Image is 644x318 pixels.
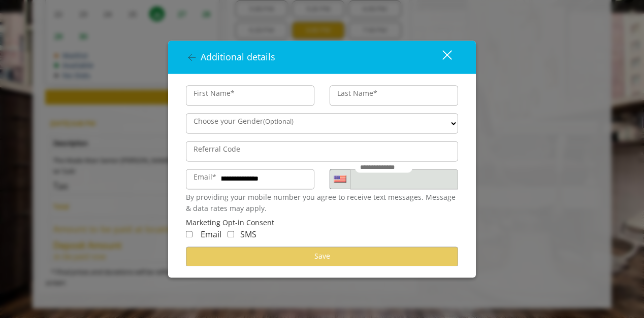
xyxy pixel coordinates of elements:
div: By providing your mobile number you agree to receive text messages. Message & data rates may apply. [186,192,458,215]
div: close dialog [431,50,451,65]
label: Last Name* [332,88,382,99]
div: Marketing Opt-in Consent [186,217,458,228]
input: Receive Marketing Email [186,231,192,237]
label: Choose your Gender [188,116,299,127]
label: Email* [188,171,221,183]
input: Lastname [330,85,458,105]
span: Email [201,229,221,240]
input: FirstName [186,85,314,105]
div: Country [330,169,350,189]
span: Additional details [201,51,275,63]
select: Choose your Gender [186,113,458,133]
input: Email [186,169,314,189]
span: Save [314,252,330,261]
button: Save [186,246,458,266]
label: Referral Code [188,144,245,155]
label: First Name* [188,88,240,99]
input: ReferralCode [186,141,458,161]
span: SMS [240,229,256,240]
span: (Optional) [263,117,294,126]
button: close dialog [424,47,458,67]
input: Receive Marketing SMS [228,231,234,237]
